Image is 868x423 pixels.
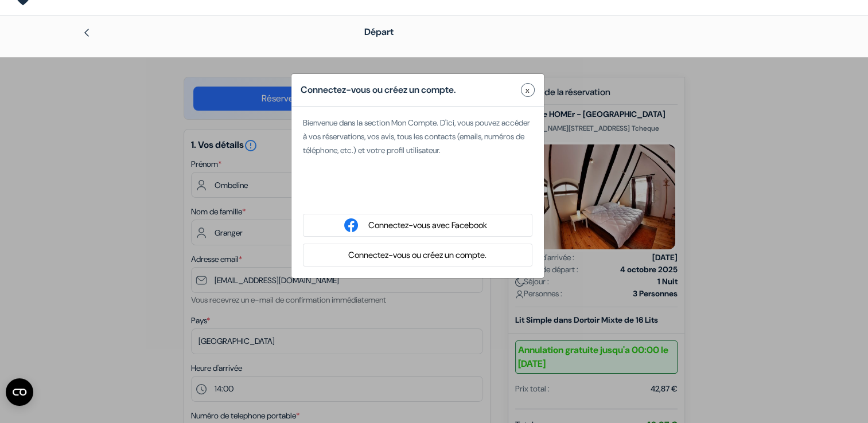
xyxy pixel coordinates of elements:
iframe: Bouton "Se connecter avec Google" [297,183,538,208]
span: Départ [364,26,394,38]
button: Connectez-vous avec Facebook [365,218,491,233]
img: facebook_login.svg [344,218,358,232]
button: Close [521,83,535,97]
span: x [526,84,530,96]
button: Connectez-vous ou créez un compte. [345,248,490,263]
button: Ouvrir le widget CMP [6,378,33,406]
span: Bienvenue dans la section Mon Compte. D'ici, vous pouvez accéder à vos réservations, vos avis, to... [303,117,530,155]
h5: Connectez-vous ou créez un compte. [301,83,456,97]
img: left_arrow.svg [82,28,91,37]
